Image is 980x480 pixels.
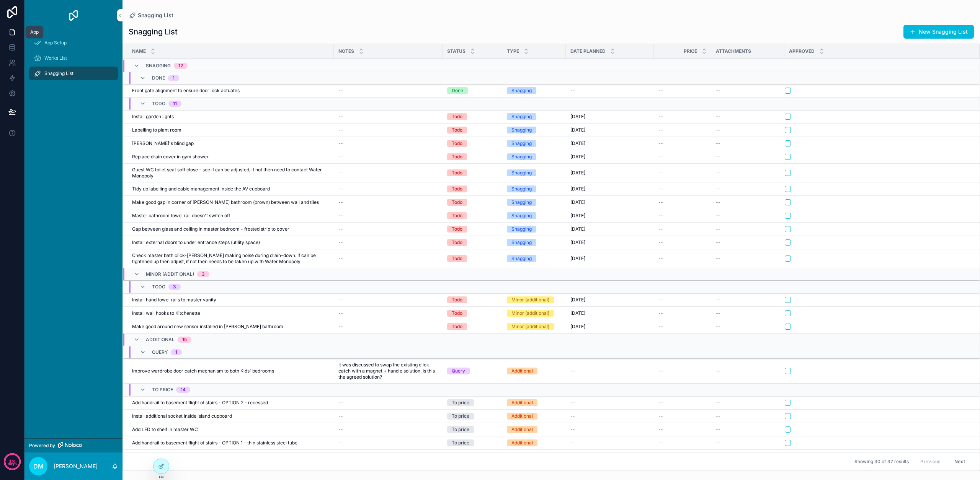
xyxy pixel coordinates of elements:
[570,297,585,303] span: [DATE]
[716,226,720,232] span: --
[570,226,649,232] a: [DATE]
[658,310,663,316] span: --
[507,169,561,176] a: Snagging
[570,88,649,94] a: --
[507,140,561,147] a: Snagging
[507,426,561,433] a: Additional
[570,186,649,192] a: [DATE]
[511,113,532,120] div: Snagging
[447,239,498,246] a: Todo
[338,154,343,160] span: --
[716,310,780,316] a: --
[132,199,319,205] span: Make good gap in corner of [PERSON_NAME] bathroom (brown) between wall and tiles
[24,438,122,452] a: Powered by
[570,226,585,232] span: [DATE]
[658,255,663,262] span: --
[511,226,532,233] div: Snagging
[338,239,438,246] a: --
[658,199,707,205] a: --
[452,310,462,317] div: Todo
[570,170,649,176] a: [DATE]
[132,226,329,232] a: Gap between glass and ceiling in master bedroom - frosted strip to cover
[716,324,720,330] span: --
[447,185,498,192] a: Todo
[338,140,438,146] a: --
[152,387,173,393] span: To price
[716,324,780,330] a: --
[716,239,780,246] a: --
[716,213,720,219] span: --
[570,368,575,374] span: --
[570,426,575,433] span: --
[658,297,663,303] span: --
[452,140,462,147] div: Todo
[716,400,780,406] a: --
[658,440,663,446] span: --
[716,140,780,146] a: --
[132,154,209,160] span: Replace drain cover in gym shower
[132,127,181,133] span: Labelling to plant room
[658,154,707,160] a: --
[146,271,194,277] span: Minor (additional)
[452,426,469,433] div: To price
[152,75,165,81] span: Done
[511,212,532,219] div: Snagging
[716,186,780,192] a: --
[132,324,329,330] a: Make good around new sensor installed in [PERSON_NAME] bathroom
[338,170,343,176] span: --
[658,88,707,94] a: --
[152,284,165,290] span: Todo
[716,127,780,133] a: --
[132,297,216,303] span: Install hand towel rails to master vanity
[29,67,118,80] a: Snagging List
[511,239,532,246] div: Snagging
[452,439,469,446] div: To price
[658,88,663,94] span: --
[338,400,438,406] a: --
[570,297,649,303] a: [DATE]
[658,324,663,330] span: --
[511,185,532,192] div: Snagging
[511,127,532,133] div: Snagging
[570,324,649,330] a: [DATE]
[447,212,498,219] a: Todo
[447,127,498,133] a: Todo
[132,127,329,133] a: Labelling to plant room
[452,368,465,374] div: Query
[570,127,649,133] a: [DATE]
[132,88,240,94] span: Front gate alignment to ensure door lock actuates
[132,154,329,160] a: Replace drain cover in gym shower
[338,440,438,446] a: --
[29,51,118,65] a: Works List
[132,186,270,192] span: Tidy up labelling and cable management inside the AV cupboard
[507,296,561,303] a: Minor (additional)
[132,400,268,406] span: Add handrail to basement flight of stairs - OPTION 2 - recessed
[132,324,283,330] span: Make good around new sensor installed in [PERSON_NAME] bathroom
[570,140,585,146] span: [DATE]
[658,199,663,205] span: --
[658,239,707,246] a: --
[716,368,720,374] span: --
[511,87,532,94] div: Snagging
[132,213,329,219] a: Master bathroom towel rail doesn't switch off
[338,362,438,380] a: It was discussed to swap the existing click catch with a magnet + handle solution. Is this the ag...
[29,36,118,50] a: App Setup
[658,310,707,316] a: --
[716,239,720,246] span: --
[132,440,329,446] a: Add handrail to basement flight of stairs - OPTION 1 - thin stainless steel tube
[658,186,663,192] span: --
[658,297,707,303] a: --
[570,440,575,446] span: --
[658,226,663,232] span: --
[447,113,498,120] a: Todo
[716,297,720,303] span: --
[338,239,343,246] span: --
[132,114,174,120] span: Install garden lights
[658,239,663,246] span: --
[570,213,649,219] a: [DATE]
[658,127,663,133] span: --
[716,186,720,192] span: --
[716,413,780,419] a: --
[507,212,561,219] a: Snagging
[338,310,343,316] span: --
